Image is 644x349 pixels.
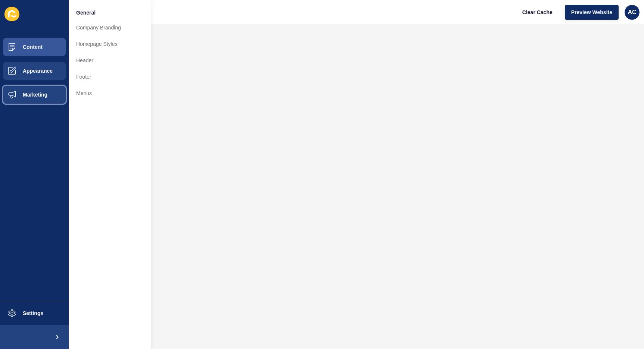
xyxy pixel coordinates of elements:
a: Header [69,52,151,69]
span: Clear Cache [522,9,553,16]
a: Menus [69,85,151,101]
button: Clear Cache [516,5,559,20]
a: Homepage Styles [69,36,151,52]
button: Preview Website [565,5,619,20]
span: Preview Website [571,9,612,16]
a: Company Branding [69,19,151,36]
span: AC [628,9,636,16]
span: General [76,9,96,16]
a: Footer [69,69,151,85]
